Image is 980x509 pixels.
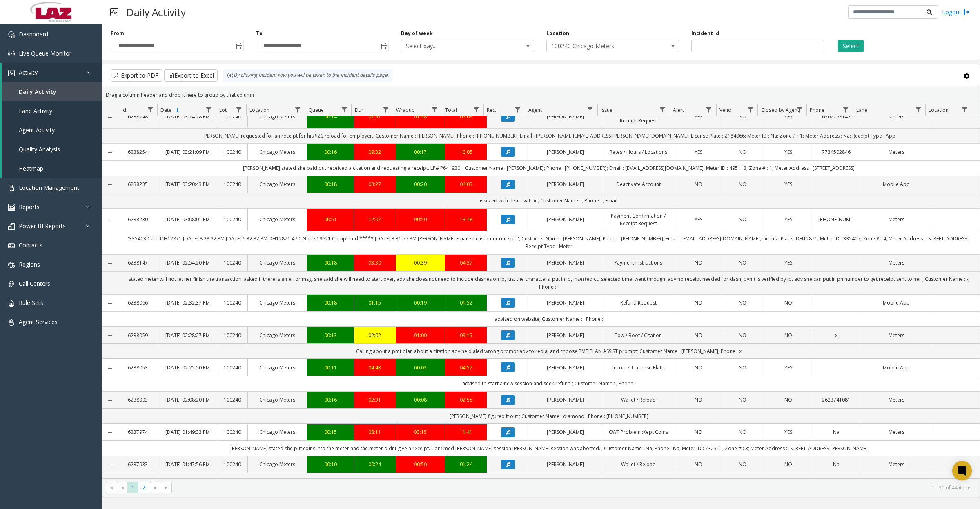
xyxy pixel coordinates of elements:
a: [PERSON_NAME] [534,396,597,404]
a: Meters [865,331,928,339]
span: YES [784,429,792,436]
label: Location [546,30,569,37]
a: NO [727,259,759,267]
a: Logout [942,8,970,16]
a: NO [769,396,808,404]
a: YES [769,216,808,223]
span: NO [739,299,746,306]
a: 6238053 [123,364,153,371]
a: Chicago Meters [253,299,302,307]
a: NO [727,216,759,223]
a: NO [680,299,717,307]
button: Export to Excel [164,69,218,82]
span: Live Queue Monitor [19,49,71,57]
a: YES [769,364,808,371]
a: Collapse Details [102,260,118,267]
img: pageIcon [110,2,118,22]
img: logout [963,8,970,16]
a: Total Filter Menu [471,104,482,115]
div: 08:11 [359,428,391,436]
a: Chicago Meters [253,364,302,371]
td: '335403 Card DH12871 [DATE] 8:28:32 PM [DATE] 9:32:32 PM DH12871 4.90 None 19621 Completed ***** ... [118,231,980,254]
a: 00:16 [312,396,349,404]
a: 01:00 [401,331,440,339]
div: 01:15 [359,299,391,307]
a: 04:05 [450,180,482,188]
a: Activity [2,63,102,82]
span: Power BI Reports [19,222,66,230]
span: Toggle popup [379,40,388,52]
a: NO [680,428,717,436]
img: 'icon' [8,31,15,38]
a: Collapse Details [102,397,118,404]
a: Meters [865,216,928,223]
button: Select [838,40,864,52]
span: Toggle popup [234,40,243,52]
a: [DATE] 02:08:20 PM [163,396,212,404]
span: NO [784,299,792,306]
a: YES [769,148,808,156]
img: 'icon' [8,319,15,326]
div: 01:58 [401,113,440,120]
a: 100240 [222,331,243,339]
a: NO [727,299,759,307]
a: 6307768142 [818,113,855,120]
a: [PERSON_NAME] [534,216,597,223]
span: NO [739,332,746,339]
a: Mobile App [865,180,928,188]
a: NO [680,396,717,404]
a: 7734502846 [818,148,855,156]
a: 04:43 [359,364,391,371]
a: 6237933 [123,460,153,468]
a: Rates / Hours / Locations [607,148,670,156]
a: 00:51 [312,216,349,223]
span: YES [784,364,792,371]
a: 6238248 [123,113,153,120]
div: 00:13 [312,331,349,339]
a: 00:15 [312,428,349,436]
a: Alert Filter Menu [704,104,715,115]
a: 00:11 [312,364,349,371]
a: [DATE] 03:24:28 PM [163,113,212,120]
a: 09:32 [359,148,391,156]
a: NO [727,113,759,120]
a: Mobile App [865,299,928,307]
td: advised on website; Customer Name : ; Phone : [118,311,980,327]
label: Incident Id [691,30,719,37]
div: 00:18 [312,180,349,188]
div: 00:18 [312,299,349,307]
a: 03:15 [450,331,482,339]
a: 04:57 [450,364,482,371]
a: [PERSON_NAME] [534,299,597,307]
td: [PERSON_NAME] stated she put coins into the meter and the meter didnt give a receipt. Confimed [P... [118,441,980,456]
a: Deactivate Account [607,180,670,188]
a: [PERSON_NAME] [534,148,597,156]
a: [PERSON_NAME] [534,428,597,436]
td: [PERSON_NAME] stated she paid but received a citation and requesting a receipt. LP# P641920. ; Cu... [118,160,980,176]
td: advised to start a new session and seek refund ; Customer Name : ; Phone : [118,376,980,391]
a: 00:19 [401,299,440,307]
a: Refund Request [607,299,670,307]
td: [PERSON_NAME] requested for an receipt for his $20 reload for employer.; Customer Name : [PERSON_... [118,128,980,143]
a: Meters [865,113,928,120]
a: 02:31 [359,396,391,404]
a: NO [727,364,759,371]
a: 6238059 [123,331,153,339]
a: 00:50 [401,216,440,223]
a: Agent Activity [2,120,102,140]
a: [DATE] 01:49:33 PM [163,428,212,436]
a: 00:17 [401,148,440,156]
a: Payment Instructions [607,259,670,267]
img: 'icon' [8,185,15,191]
div: 00:39 [401,259,440,267]
div: 00:16 [312,148,349,156]
a: Tow / Boot / Citation [607,331,670,339]
a: - [818,259,855,267]
img: 'icon' [8,204,15,211]
a: 100240 [222,396,243,404]
a: NO [727,331,759,339]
